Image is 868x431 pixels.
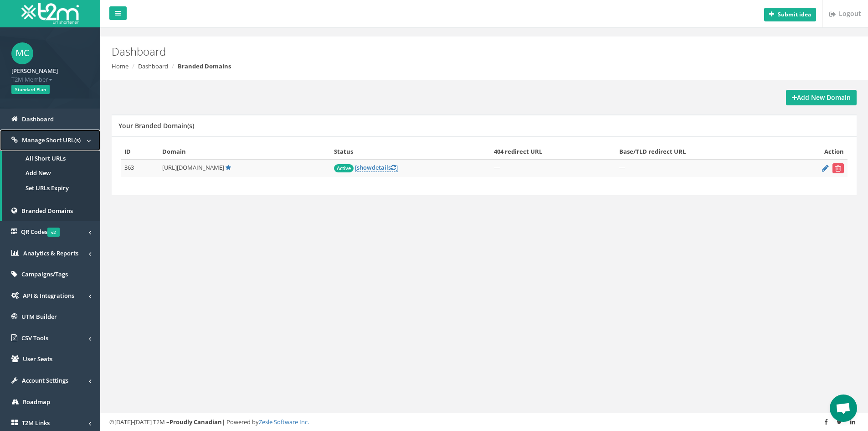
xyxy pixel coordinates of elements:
span: CSV Tools [21,334,48,342]
span: User Seats [23,355,52,363]
a: Home [112,62,128,70]
h5: Your Branded Domain(s) [118,122,194,129]
span: API & Integrations [23,291,74,300]
span: Campaigns/Tags [21,270,68,278]
div: Open chat [830,395,857,422]
th: 404 redirect URL [490,144,616,160]
strong: Proudly Canadian [169,418,222,426]
th: Base/TLD redirect URL [616,144,782,160]
span: Active [334,164,354,172]
a: [PERSON_NAME] T2M Member [11,64,89,83]
div: ©[DATE]-[DATE] T2M – | Powered by [109,418,859,426]
td: — [490,160,616,177]
span: Branded Domains [21,207,73,215]
th: Status [330,144,490,160]
a: All Short URLs [2,151,100,166]
b: Submit idea [778,10,811,18]
strong: [PERSON_NAME] [11,67,58,75]
span: T2M Links [22,419,50,427]
span: T2M Member [11,75,89,84]
span: QR Codes [21,228,60,236]
th: Action [782,144,847,160]
span: Roadmap [23,398,50,406]
span: MC [11,42,33,64]
span: UTM Builder [21,312,57,321]
td: — [616,160,782,177]
span: show [357,163,372,171]
span: Standard Plan [11,85,50,94]
a: Add New Domain [786,90,857,105]
strong: Branded Domains [178,62,231,70]
button: Submit idea [764,8,816,21]
span: v2 [47,228,60,237]
a: [showdetails] [355,163,398,172]
span: Account Settings [22,376,68,384]
h2: Dashboard [112,46,730,57]
a: Add New [2,166,100,181]
a: Zesle Software Inc. [259,418,309,426]
th: Domain [159,144,330,160]
span: Dashboard [22,115,54,123]
td: 363 [121,160,159,177]
span: [URL][DOMAIN_NAME] [162,163,224,171]
strong: Add New Domain [792,93,851,102]
th: ID [121,144,159,160]
a: Default [226,163,231,171]
span: Manage Short URL(s) [22,136,81,144]
span: Analytics & Reports [23,249,78,257]
a: Set URLs Expiry [2,181,100,196]
img: T2M [21,3,79,24]
a: Dashboard [138,62,168,70]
